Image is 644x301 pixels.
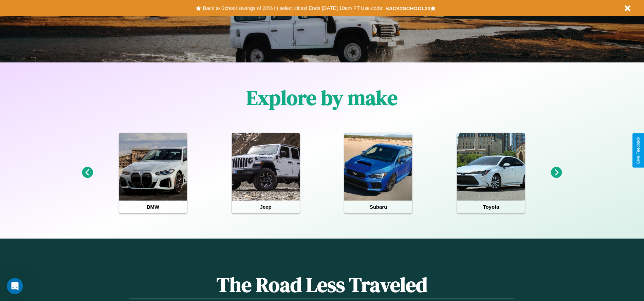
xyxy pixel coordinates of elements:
[457,201,525,213] h4: Toyota
[119,201,187,213] h4: BMW
[7,278,23,294] iframe: Intercom live chat
[636,137,641,164] div: Give Feedback
[246,84,398,112] h1: Explore by make
[232,201,300,213] h4: Jeep
[129,271,515,299] h1: The Road Less Traveled
[201,3,385,13] button: Back to School savings of 20% in select cities! Ends [DATE] 10am PT.Use code:
[385,5,430,11] b: BACK2SCHOOL20
[344,201,412,213] h4: Subaru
